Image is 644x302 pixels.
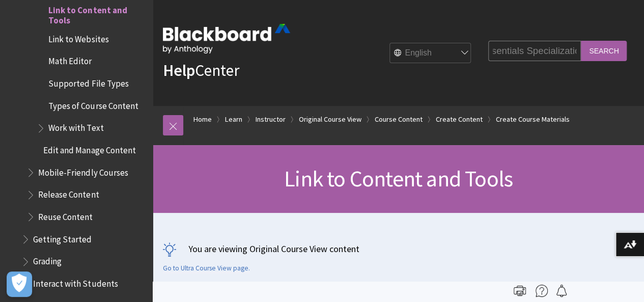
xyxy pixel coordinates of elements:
[256,113,286,126] a: Instructor
[496,113,570,126] a: Create Course Materials
[48,75,128,89] span: Supported File Types
[33,275,118,289] span: Interact with Students
[38,208,93,222] span: Reuse Content
[7,271,32,297] button: Open Preferences
[299,113,361,126] a: Original Course View
[48,53,92,67] span: Math Editor
[284,164,513,193] span: Link to Content and Tools
[33,231,92,244] span: Getting Started
[48,31,108,44] span: Link to Websites
[43,142,135,155] span: Edit and Manage Content
[38,164,128,178] span: Mobile-Friendly Courses
[555,285,568,297] img: Follow this page
[375,113,423,126] a: Course Content
[225,113,242,126] a: Learn
[163,264,250,273] a: Go to Ultra Course View page.
[163,60,239,80] a: HelpCenter
[193,113,212,126] a: Home
[514,285,526,297] img: Print
[436,113,483,126] a: Create Content
[38,186,99,200] span: Release Content
[48,120,103,133] span: Work with Text
[48,2,146,25] span: Link to Content and Tools
[48,97,138,111] span: Types of Course Content
[163,60,195,80] strong: Help
[536,285,548,297] img: More help
[163,24,290,53] img: Blackboard by Anthology
[581,41,627,61] input: Search
[163,242,634,255] p: You are viewing Original Course View content
[390,43,471,64] select: Site Language Selector
[33,253,62,267] span: Grading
